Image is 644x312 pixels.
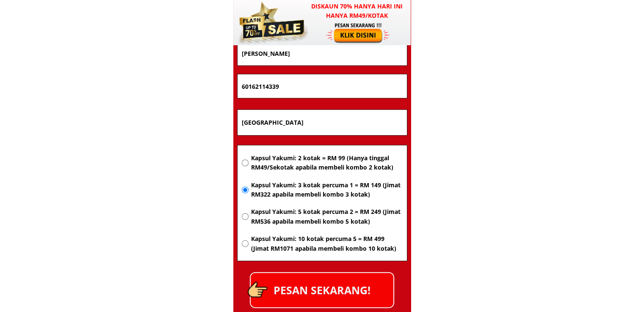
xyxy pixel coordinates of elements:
[303,2,411,21] h3: Diskaun 70% hanya hari ini hanya RM49/kotak
[240,110,405,135] input: Alamat
[251,181,402,200] span: Kapsul Yakumi: 3 kotak percuma 1 = RM 149 (Jimat RM322 apabila membeli kombo 3 kotak)
[240,41,405,66] input: Nama penuh
[251,207,402,226] span: Kapsul Yakumi: 5 kotak percuma 2 = RM 249 (Jimat RM536 apabila membeli kombo 5 kotak)
[251,234,402,253] span: Kapsul Yakumi: 10 kotak percuma 5 = RM 499 (Jimat RM1071 apabila membeli kombo 10 kotak)
[240,74,405,98] input: Nombor Telefon Bimbit
[251,153,402,172] span: Kapsul Yakumi: 2 kotak = RM 99 (Hanya tinggal RM49/Sekotak apabila membeli kombo 2 kotak)
[251,273,393,307] p: PESAN SEKARANG!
